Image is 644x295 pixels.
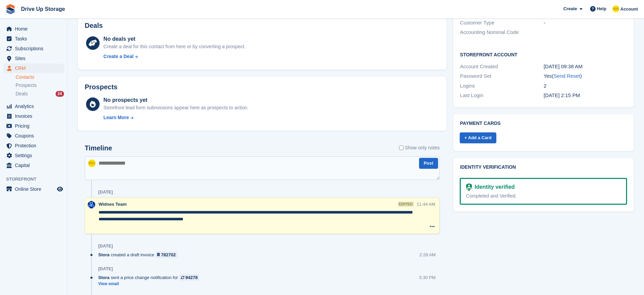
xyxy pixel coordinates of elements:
span: Coupons [15,131,56,141]
a: Send Reset [554,73,580,79]
span: Account [620,6,638,13]
div: 2:28 AM [419,252,436,258]
a: menu [3,63,64,73]
h2: Storefront Account [460,51,627,58]
a: Deals 24 [16,90,64,97]
div: 24 [56,91,64,97]
span: Stora [98,252,109,258]
span: CRM [15,63,56,73]
a: Drive Up Storage [18,3,68,15]
div: [DATE] 09:38 AM [544,63,627,71]
div: Storefront lead form submissions appear here as prospects to action. [103,104,248,111]
div: No deals yet [103,35,245,43]
a: menu [3,151,64,160]
div: 782702 [161,252,175,258]
a: menu [3,184,64,194]
div: Customer Type [460,19,544,27]
div: Account Created [460,63,544,71]
a: 782702 [155,252,178,258]
span: Stora [98,274,109,281]
div: Last Login [460,92,544,99]
button: Post [419,158,438,169]
a: menu [3,121,64,131]
span: Settings [15,151,56,160]
a: View email [98,281,203,287]
div: Password Set [460,72,544,80]
div: Yes [544,72,627,80]
a: menu [3,102,64,111]
span: Sites [15,54,56,63]
div: - [544,19,627,27]
img: Crispin Vitoria [612,5,619,12]
span: Home [15,24,56,34]
a: menu [3,54,64,63]
time: 2025-06-12 13:15:25 UTC [544,92,580,98]
a: + Add a Card [460,132,496,144]
h2: Deals [85,22,103,30]
span: Online Store [15,184,56,194]
div: [DATE] [98,189,113,195]
h2: Timeline [85,144,112,152]
div: 5:30 PM [419,274,435,281]
div: Create a Deal [103,53,133,60]
a: Contacts [16,74,64,80]
span: Help [597,5,606,12]
img: stora-icon-8386f47178a22dfd0bd8f6a31ec36ba5ce8667c1dd55bd0f319d3a0aa187defe.svg [5,4,16,14]
div: 11:44 AM [417,201,435,207]
span: Protection [15,141,56,150]
span: Prospects [16,82,37,89]
div: [DATE] [98,243,113,249]
div: 94278 [185,274,198,281]
div: Learn More [103,114,129,121]
span: Invoices [15,111,56,121]
img: Identity Verification Ready [466,183,472,191]
a: menu [3,24,64,34]
a: Learn More [103,114,248,121]
span: Widnes Team [99,202,127,207]
input: Show only notes [399,144,403,151]
div: edited [398,202,414,207]
div: sent a price change notification for [98,274,203,281]
a: menu [3,34,64,43]
div: Identity verified [472,183,515,191]
a: Prospects [16,82,64,89]
img: Crispin Vitoria [88,160,96,167]
img: Widnes Team [88,201,95,208]
div: Completed and Verified. [466,192,621,200]
div: 2 [544,82,627,90]
h2: Payment cards [460,121,627,126]
div: [DATE] [98,266,113,272]
label: Show only notes [399,144,440,151]
a: 94278 [179,274,199,281]
span: Deals [16,91,28,97]
div: Logins [460,82,544,90]
h2: Prospects [85,83,118,91]
a: menu [3,44,64,53]
div: created a draft invoice [98,252,181,258]
h2: Identity verification [460,165,627,170]
a: Create a Deal [103,53,245,60]
a: menu [3,141,64,150]
span: Tasks [15,34,56,43]
span: Create [563,5,577,12]
span: ( ) [552,73,582,79]
span: Subscriptions [15,44,56,53]
div: Create a deal for this contact from here or by converting a prospect. [103,43,245,50]
a: menu [3,111,64,121]
span: Analytics [15,102,56,111]
a: menu [3,131,64,141]
a: menu [3,161,64,170]
div: Accounting Nominal Code [460,29,544,36]
div: No prospects yet [103,96,248,104]
a: Preview store [56,185,64,193]
span: Capital [15,161,56,170]
span: Pricing [15,121,56,131]
span: Storefront [6,176,67,183]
